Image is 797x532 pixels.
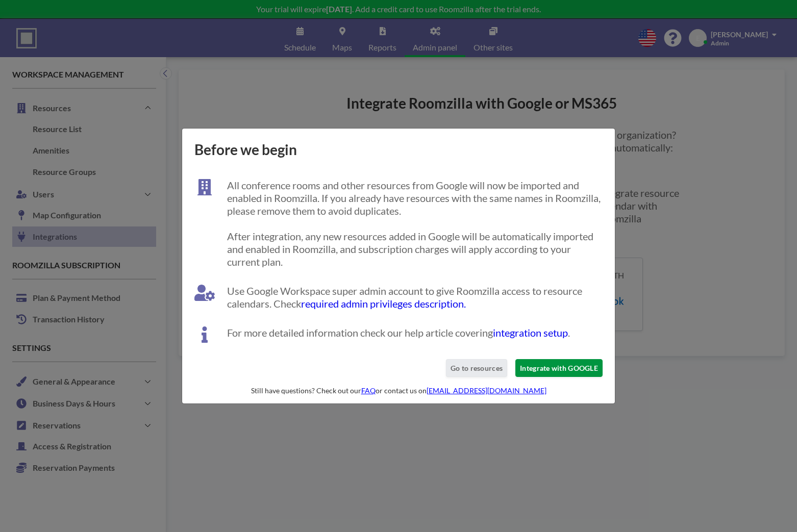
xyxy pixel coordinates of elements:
p: For more detailed information check our help article covering . [227,326,570,339]
span: Still have questions? Check out our or contact us on [251,386,546,395]
h1: Before we begin [182,129,615,167]
button: Go to resources [446,359,507,377]
a: [EMAIL_ADDRESS][DOMAIN_NAME] [427,386,546,395]
a: integration setup [493,326,568,339]
p: All conference rooms and other resources from Google will now be imported and enabled in Roomzill... [227,179,603,268]
a: required admin privileges description. [301,297,466,310]
a: FAQ [361,386,376,395]
p: Use Google Workspace super admin account to give Roomzilla access to resource calendars. Check [227,285,603,310]
button: Integrate with GOOGLE [515,359,603,377]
